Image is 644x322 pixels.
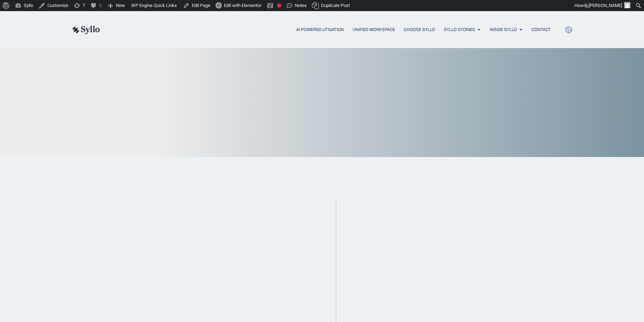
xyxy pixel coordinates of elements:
div: Menu Toggle [114,26,551,33]
a: Inside Syllo [490,26,517,33]
a: Contact [532,26,551,33]
nav: Menu [114,26,551,33]
span: Edit with Elementor [224,3,261,8]
a: Choose Syllo [404,26,435,33]
img: syllo [71,26,100,34]
span: [PERSON_NAME] [589,3,622,8]
a: AI Powered Litigation [296,26,344,33]
a: Unified Workspace [353,26,395,33]
a: Syllo Stories [444,26,475,33]
div: Focus keyphrase not set [277,3,281,8]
